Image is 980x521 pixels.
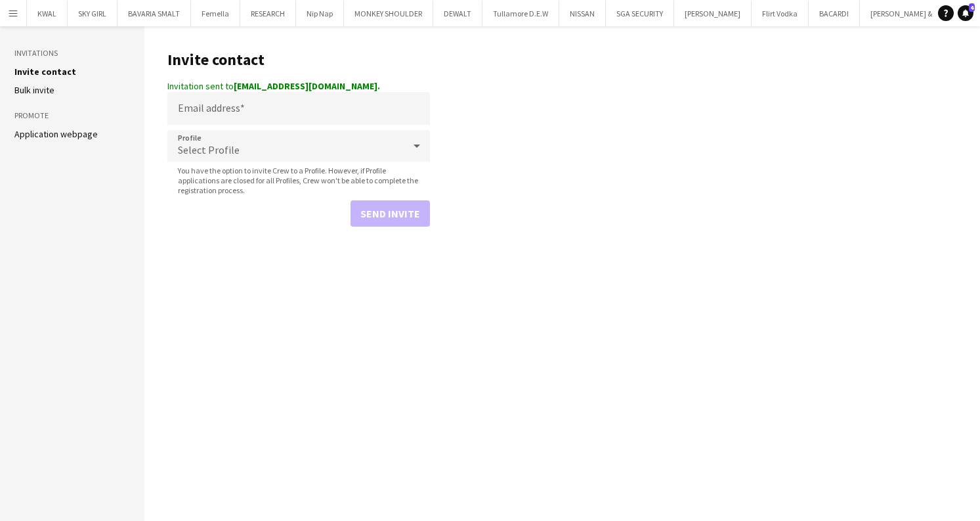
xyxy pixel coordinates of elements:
[167,166,430,195] span: You have the option to invite Crew to a Profile. However, if Profile applications are closed for ...
[296,1,344,26] button: Nip Nap
[606,1,674,26] button: SGA SECURITY
[68,1,117,26] button: SKY GIRL
[559,1,606,26] button: NISSAN
[969,3,975,12] span: 4
[14,66,76,78] a: Invite contact
[117,1,191,26] button: BAVARIA SMALT
[167,80,430,92] div: Invitation sent to
[27,1,68,26] button: KWAL
[482,1,559,26] button: Tullamore D.E.W
[344,1,433,26] button: MONKEY SHOULDER
[191,1,240,26] button: Femella
[14,47,130,59] h3: Invitations
[14,110,130,122] h3: Promote
[14,128,98,140] a: Application webpage
[674,1,752,26] button: [PERSON_NAME]
[234,80,380,92] strong: [EMAIL_ADDRESS][DOMAIN_NAME].
[240,1,296,26] button: RESEARCH
[14,84,54,96] a: Bulk invite
[958,5,973,21] a: 4
[167,50,430,70] h1: Invite contact
[752,1,809,26] button: Flirt Vodka
[433,1,482,26] button: DEWALT
[178,143,240,156] span: Select Profile
[809,1,860,26] button: BACARDI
